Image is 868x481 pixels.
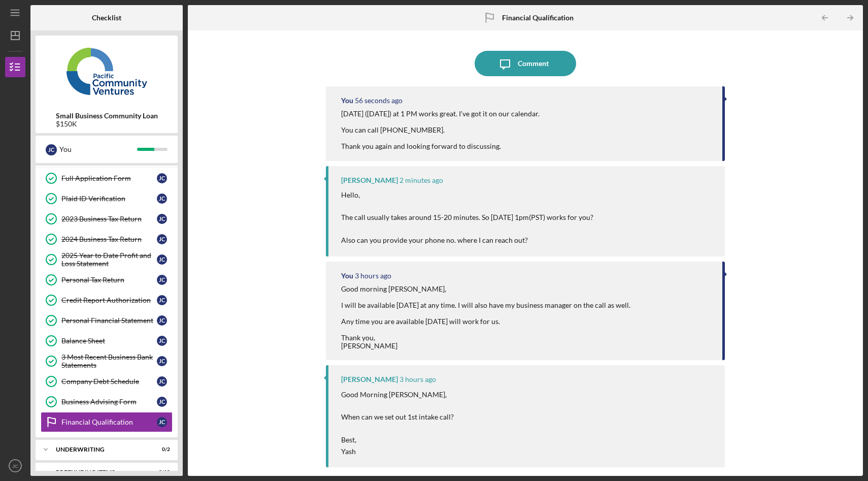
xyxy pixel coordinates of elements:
div: Plaid ID Verification [61,195,157,203]
a: 3 Most Recent Business Bank StatementsJC [41,351,173,371]
div: Underwriting [56,446,145,453]
div: J C [157,315,167,326]
div: J C [157,234,167,244]
text: JC [12,463,18,469]
p: Good Morning [PERSON_NAME], When can we set out 1st intake call? Best, Yash [341,389,454,457]
b: Financial Qualification [502,14,574,22]
a: Full Application FormJC [41,168,173,188]
div: 3 Most Recent Business Bank Statements [61,353,157,369]
div: J C [157,397,167,407]
div: 2025 Year to Date Profit and Loss Statement [61,251,157,268]
div: J C [157,295,167,305]
time: 2025-08-26 16:30 [355,272,391,280]
div: Company Debt Schedule [61,377,157,386]
time: 2025-08-26 19:15 [399,176,443,184]
time: 2025-08-26 19:17 [355,97,403,105]
div: $150K [56,120,158,128]
div: [DATE] ([DATE]) at 1 PM works great. I've got it on our calendar. You can call [PHONE_NUMBER]. Th... [341,110,541,150]
div: Business Advising Form [61,398,157,406]
button: Comment [475,51,576,76]
div: You [59,141,137,158]
div: 0 / 10 [152,469,170,475]
div: 0 / 2 [152,446,170,453]
div: Full Application Form [61,174,157,182]
div: J C [157,417,167,427]
div: Prefunding Items [56,469,145,475]
a: 2025 Year to Date Profit and Loss StatementJC [41,249,173,270]
a: Company Debt ScheduleJC [41,371,173,392]
div: Personal Financial Statement [61,316,157,325]
div: J C [157,254,167,265]
div: J C [157,173,167,183]
time: 2025-08-26 16:24 [399,375,436,383]
b: Checklist [92,14,121,22]
div: [PERSON_NAME] [341,375,398,383]
div: J C [157,376,167,387]
div: Balance Sheet [61,337,157,345]
div: J C [157,336,167,346]
div: You [341,272,353,280]
button: JC [5,456,25,476]
b: Small Business Community Loan [56,112,158,120]
div: Personal Tax Return [61,276,157,284]
p: Hello, The call usually takes around 15-20 minutes. So [DATE] 1pm(PST) works for you? Also can yo... [341,189,593,246]
div: J C [157,356,167,366]
a: Financial QualificationJC [41,412,173,432]
a: Personal Financial StatementJC [41,310,173,331]
div: J C [157,214,167,224]
div: You [341,97,353,105]
div: Financial Qualification [61,418,157,426]
a: 2023 Business Tax ReturnJC [41,209,173,229]
a: Credit Report AuthorizationJC [41,290,173,310]
div: Comment [518,51,549,76]
a: 2024 Business Tax ReturnJC [41,229,173,249]
div: Credit Report Authorization [61,296,157,304]
a: Plaid ID VerificationJC [41,188,173,209]
img: Product logo [36,41,178,102]
div: J C [157,275,167,285]
div: Good morning [PERSON_NAME], I will be available [DATE] at any time. I will also have my business ... [341,285,632,350]
div: J C [157,194,167,204]
a: Balance SheetJC [41,331,173,351]
div: 2024 Business Tax Return [61,235,157,243]
a: Personal Tax ReturnJC [41,270,173,290]
a: Business Advising FormJC [41,392,173,412]
div: [PERSON_NAME] [341,176,398,184]
div: J C [46,144,57,155]
div: 2023 Business Tax Return [61,215,157,223]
